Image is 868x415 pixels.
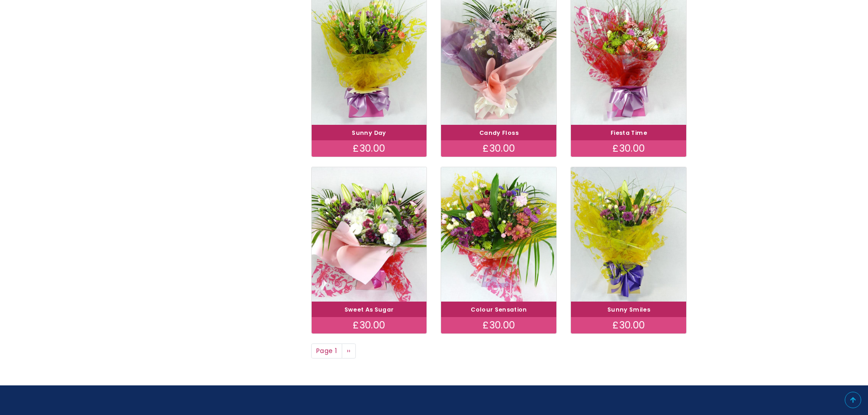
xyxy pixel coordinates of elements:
div: £30.00 [571,140,686,157]
div: £30.00 [312,317,427,333]
a: Candy Floss [479,129,519,137]
div: £30.00 [441,140,556,157]
a: Sunny Day [352,129,386,137]
nav: Page navigation [311,343,687,359]
img: Colour Sensation [441,167,556,302]
div: £30.00 [571,317,686,333]
a: Fiesta Time [611,129,647,137]
div: £30.00 [312,140,427,157]
a: Colour Sensation [471,306,527,313]
a: Sweet As Sugar [344,306,394,313]
a: Sunny Smiles [607,306,650,313]
img: Sweet As Sugar [312,167,427,302]
div: £30.00 [441,317,556,333]
img: Sunny Smiles [571,167,686,302]
span: ›› [347,346,351,355]
span: Page 1 [311,343,342,359]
